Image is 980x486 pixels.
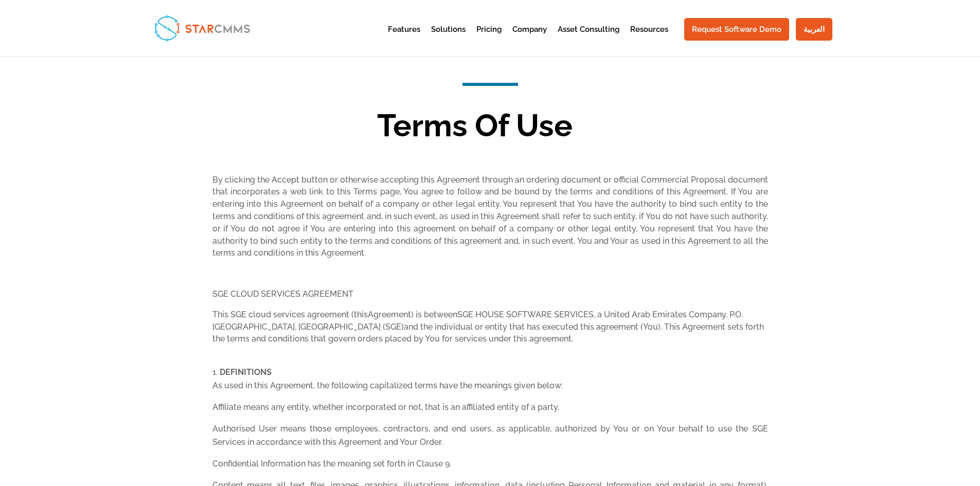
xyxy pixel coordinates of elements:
span: You [643,322,658,332]
span: Agreement [368,310,411,319]
p: Confidential Information has the meaning set forth in Clause 9. [212,457,768,479]
strong: DEFINITIONS [220,367,272,377]
a: العربية [796,18,832,41]
span: SGE HOUSE SOFTWARE SERVICES, [457,310,595,319]
span: and the individual or entity that has executed this agreement ( [404,322,643,332]
a: Asset Consulting [558,26,619,51]
span: (SGE) [383,322,404,332]
p: Affiliate means any entity, whether incorporated or not, that is an affiliated entity of a party. [212,401,768,422]
span: a United Arab Emirates Company, P.O. [GEOGRAPHIC_DATA], [GEOGRAPHIC_DATA] [212,310,743,332]
p: As used in this Agreement, the following capitalized terms have the meanings given below: [212,379,768,401]
a: Solutions [431,26,466,51]
p: Authorised User means those employees, contractors, and end users, as applicable, authorized by Y... [212,422,768,457]
span: ) is between [411,310,457,319]
img: StarCMMS [150,11,255,45]
span: SGE CLOUD SERVICES AGREEMENT [212,289,353,299]
span: This SGE cloud services agreement (this [212,310,368,319]
a: Pricing [476,26,502,51]
a: Features [388,26,420,51]
a: Company [512,26,547,51]
h1: Terms Of Use [182,110,768,146]
a: Request Software Demo [684,18,789,41]
a: Resources [630,26,668,51]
